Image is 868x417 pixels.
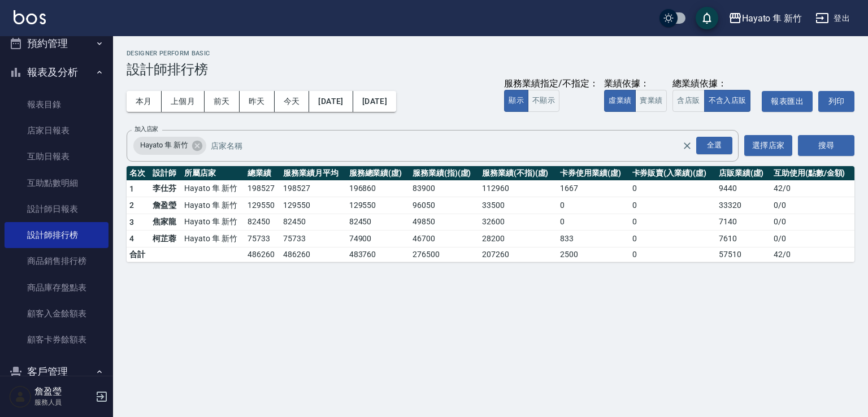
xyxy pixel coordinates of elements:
th: 服務業績(不指)(虛) [479,166,557,181]
button: 顯示 [504,90,528,112]
button: Clear [679,138,695,154]
td: 83900 [410,180,479,197]
div: 全選 [696,137,732,154]
td: 196860 [346,180,410,197]
td: 李仕芬 [150,180,181,197]
h5: 詹盈瑩 [34,386,92,397]
div: 業績依據： [604,78,667,90]
td: 96050 [410,197,479,214]
img: Logo [14,10,46,24]
button: save [696,7,718,29]
td: 483760 [346,247,410,262]
td: 75733 [280,231,346,247]
p: 服務人員 [34,397,92,407]
td: 焦家龍 [150,214,181,231]
td: Hayato 隼 新竹 [181,231,245,247]
td: 42 / 0 [771,180,854,197]
td: 0 [557,214,629,231]
button: 不含入店販 [704,90,751,112]
button: 客戶管理 [5,357,108,386]
div: 總業績依據： [672,78,756,90]
td: 198527 [280,180,346,197]
img: Person [9,385,32,408]
td: 112960 [479,180,557,197]
td: 0 [630,180,716,197]
td: 33320 [716,197,771,214]
th: 服務總業績(虛) [346,166,410,181]
td: 9440 [716,180,771,197]
a: 互助點數明細 [5,170,108,196]
td: 33500 [479,197,557,214]
td: 2500 [557,247,629,262]
button: 登出 [811,8,854,29]
td: 詹盈瑩 [150,197,181,214]
td: 32600 [479,214,557,231]
th: 服務業績月平均 [280,166,346,181]
span: Hayato 隼 新竹 [133,140,194,151]
h2: Designer Perform Basic [127,50,854,57]
h3: 設計師排行榜 [127,62,854,77]
td: 486260 [280,247,346,262]
a: 互助日報表 [5,144,108,170]
button: 本月 [127,91,162,112]
button: 虛業績 [604,90,636,112]
td: 28200 [479,231,557,247]
td: 74900 [346,231,410,247]
label: 加入店家 [134,125,158,133]
td: 0 [630,197,716,214]
button: [DATE] [309,91,353,112]
td: 75733 [245,231,280,247]
button: 報表及分析 [5,58,108,87]
th: 名次 [127,166,150,181]
td: 0 / 0 [771,197,854,214]
button: Open [694,134,735,157]
span: 4 [129,234,134,243]
button: 前天 [205,91,240,112]
a: 顧客卡券餘額表 [5,327,108,353]
td: 42 / 0 [771,247,854,262]
a: 商品銷售排行榜 [5,248,108,274]
a: 報表目錄 [5,92,108,118]
td: 1667 [557,180,629,197]
th: 互助使用(點數/金額) [771,166,854,181]
button: 報表匯出 [762,91,813,112]
td: 198527 [245,180,280,197]
span: 3 [129,218,134,227]
td: 129550 [280,197,346,214]
div: Hayato 隼 新竹 [133,137,206,155]
button: 昨天 [240,91,275,112]
th: 設計師 [150,166,181,181]
button: 預約管理 [5,29,108,58]
td: 0 [630,231,716,247]
button: 不顯示 [528,90,559,112]
button: 列印 [818,91,854,112]
button: 含店販 [672,90,704,112]
td: 7610 [716,231,771,247]
button: 上個月 [162,91,205,112]
span: 2 [129,201,134,210]
th: 卡券販賣(入業績)(虛) [630,166,716,181]
td: 207260 [479,247,557,262]
div: Hayato 隼 新竹 [742,11,802,25]
table: a dense table [127,166,854,262]
td: 82450 [245,214,280,231]
a: 顧客入金餘額表 [5,301,108,327]
button: Hayato 隼 新竹 [724,7,806,30]
button: 今天 [275,91,310,112]
td: 833 [557,231,629,247]
td: 0 [630,247,716,262]
a: 商品庫存盤點表 [5,275,108,301]
td: 486260 [245,247,280,262]
td: Hayato 隼 新竹 [181,197,245,214]
td: 82450 [280,214,346,231]
span: 1 [129,184,134,193]
th: 服務業績(指)(虛) [410,166,479,181]
button: 實業績 [635,90,667,112]
div: 服務業績指定/不指定： [504,78,598,90]
td: Hayato 隼 新竹 [181,180,245,197]
th: 所屬店家 [181,166,245,181]
input: 店家名稱 [208,136,702,155]
td: 7140 [716,214,771,231]
a: 店家日報表 [5,118,108,144]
